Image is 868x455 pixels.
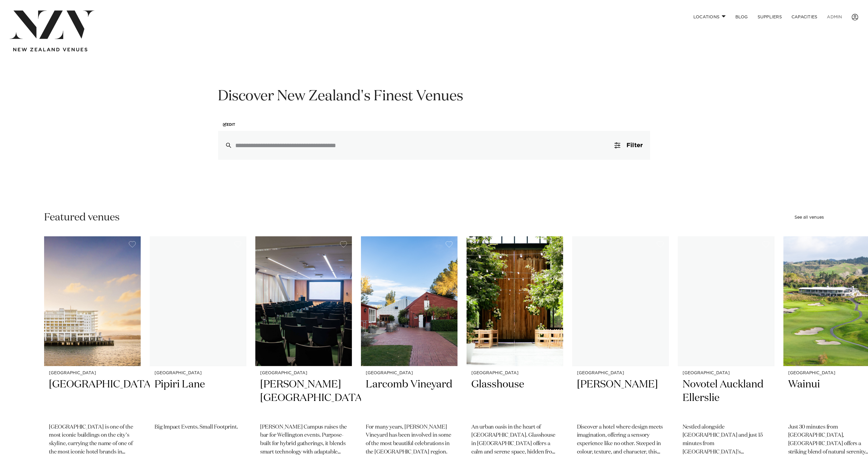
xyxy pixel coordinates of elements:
h2: Featured venues [44,211,120,224]
a: Capacities [787,11,822,23]
h2: Novotel Auckland Ellerslie [683,378,770,418]
h2: [PERSON_NAME] [577,378,664,418]
h1: Discover New Zealand's Finest Venues [218,87,650,106]
a: BLOG [731,11,753,23]
span: Filter [626,142,643,148]
a: ADMIN [822,11,847,23]
small: [GEOGRAPHIC_DATA] [155,371,242,375]
h2: [GEOGRAPHIC_DATA] [49,378,136,418]
a: Locations [689,11,731,23]
h2: Glasshouse [471,378,558,418]
a: SUPPLIERS [753,11,787,23]
img: new-zealand-venues-text.png [13,48,87,52]
a: Edit [218,118,241,131]
button: Filter [607,131,650,160]
h2: Larcomb Vineyard [366,378,453,418]
h2: [PERSON_NAME][GEOGRAPHIC_DATA] [260,378,347,418]
p: Big Impact Events. Small Footprint. [155,423,242,432]
h2: Pipiri Lane [155,378,242,418]
small: [GEOGRAPHIC_DATA] [49,371,136,375]
small: [GEOGRAPHIC_DATA] [260,371,347,375]
img: nzv-logo.png [10,11,95,39]
small: [GEOGRAPHIC_DATA] [683,371,770,375]
small: [GEOGRAPHIC_DATA] [366,371,453,375]
a: See all venues [794,215,824,220]
small: [GEOGRAPHIC_DATA] [471,371,558,375]
small: [GEOGRAPHIC_DATA] [577,371,664,375]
